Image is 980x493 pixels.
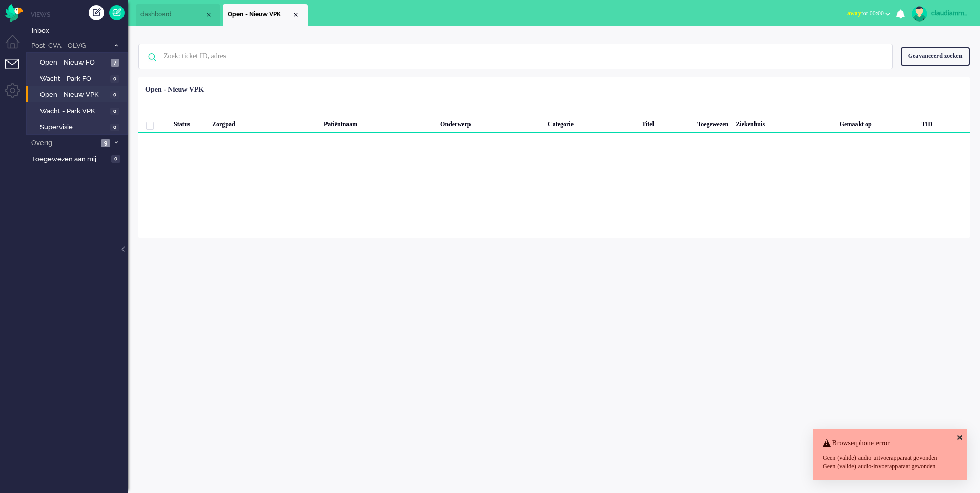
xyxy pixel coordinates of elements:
span: 9 [101,139,110,147]
span: Supervisie [40,122,108,132]
span: Post-CVA - OLVG [30,41,109,51]
span: 0 [110,124,119,131]
span: Wacht - Park FO [40,74,108,84]
div: Toegewezen [693,112,732,133]
li: Dashboard [136,4,220,26]
li: Dashboard menu [5,35,28,58]
span: 0 [110,91,119,99]
span: Inbox [32,26,128,36]
span: Open - Nieuw VPK [40,90,108,100]
div: Categorie [544,112,638,133]
div: Titel [638,112,693,133]
div: Close tab [292,11,300,19]
div: Close tab [205,11,213,19]
span: 0 [110,108,119,115]
div: Gemaakt op [836,112,918,133]
span: away [847,10,861,17]
a: Open - Nieuw VPK 0 [30,89,127,100]
span: Overig [30,138,98,148]
li: Views [31,10,128,19]
a: Wacht - Park FO 0 [30,73,127,84]
div: Status [170,112,209,133]
img: avatar [912,6,927,22]
span: Wacht - Park VPK [40,107,108,116]
img: ic-search-icon.svg [139,44,166,71]
a: Inbox [30,25,128,36]
span: Toegewezen aan mij [32,155,108,165]
a: Open - Nieuw FO 7 [30,56,127,68]
a: Quick Ticket [109,5,125,20]
li: Tickets menu [5,59,28,82]
a: Toegewezen aan mij 0 [30,153,128,165]
button: awayfor 00:00 [841,6,896,21]
span: dashboard [140,10,205,19]
div: Onderwerp [437,112,544,133]
li: View [223,4,308,26]
h4: Browserphone error [823,439,958,447]
span: for 00:00 [847,10,884,17]
a: Omnidesk [5,7,23,14]
a: Supervisie 0 [30,121,127,132]
div: Open - Nieuw VPK [145,85,204,95]
div: TID [918,112,970,133]
input: Zoek: ticket ID, adres [156,44,879,69]
span: 0 [110,75,119,83]
div: Geavanceerd zoeken [901,47,970,65]
span: 7 [111,59,119,67]
div: Creëer ticket [89,5,104,20]
div: claudiammsc [931,8,970,18]
li: awayfor 00:00 [841,3,896,26]
span: 0 [111,155,120,163]
div: Geen (valide) audio-uitvoerapparaat gevonden Geen (valide) audio-invoerapparaat gevonden [823,454,958,471]
a: claudiammsc [910,6,970,22]
img: flow_omnibird.svg [5,4,23,22]
span: Open - Nieuw FO [40,58,108,68]
div: Zorgpad [209,112,295,133]
span: Open - Nieuw VPK [228,10,292,19]
li: Admin menu [5,83,28,106]
a: Wacht - Park VPK 0 [30,105,127,116]
div: Patiëntnaam [320,112,437,133]
div: Ziekenhuis [732,112,835,133]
